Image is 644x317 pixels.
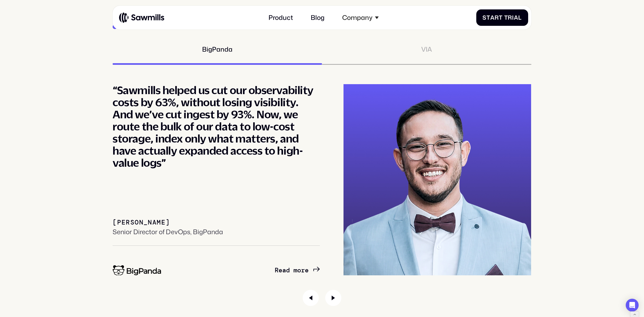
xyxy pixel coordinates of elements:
a: Readmore [275,266,320,274]
a: Product [264,9,298,26]
span: T [504,14,508,21]
div: “Sawmills helped us cut our observability costs by 63%, without losing visibility. And we’ve cut ... [113,84,320,169]
span: e [305,266,309,274]
span: e [278,266,282,274]
div: Senior Director of DevOps, BigPanda [113,228,223,236]
div: Previous slide [303,290,319,306]
span: r [495,14,499,21]
span: t [499,14,503,21]
div: Customers [122,22,167,31]
span: a [282,266,286,274]
span: r [508,14,512,21]
div: BigPanda [202,45,232,53]
span: a [490,14,495,21]
div: Next slide [325,290,341,306]
span: R [275,266,278,274]
div: 1 / 2 [113,84,531,275]
div: [PERSON_NAME] [113,219,170,226]
span: d [286,266,290,274]
span: r [301,266,305,274]
span: t [486,14,490,21]
span: i [512,14,514,21]
a: Blog [306,9,329,26]
span: S [482,14,486,21]
span: l [518,14,522,21]
div: VIA [421,45,432,53]
a: StartTrial [476,9,528,26]
span: a [514,14,518,21]
div: Company [342,14,373,22]
span: m [294,266,297,274]
div: Company [337,9,384,26]
span: o [297,266,301,274]
div: Open Intercom Messenger [626,299,639,312]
